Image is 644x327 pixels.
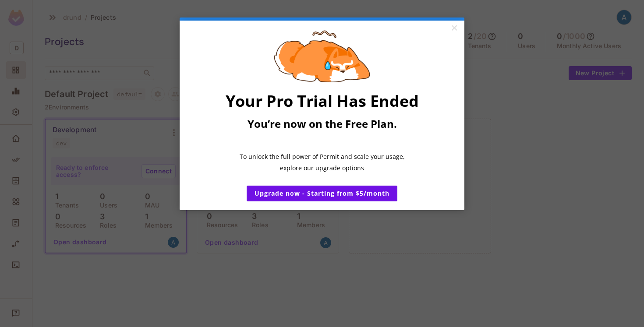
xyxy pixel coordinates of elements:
[446,21,462,36] a: Close modal
[248,116,397,131] span: You’re now on the Free Plan.
[226,90,419,112] span: Your Pro Trial Has Ended
[180,18,464,21] div: current step
[203,135,441,145] p: ​
[280,164,364,172] span: explore our upgrade options
[240,152,405,161] span: To unlock the full power of Permit and scale your usage,
[247,186,397,201] a: Upgrade now - Starting from $5/month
